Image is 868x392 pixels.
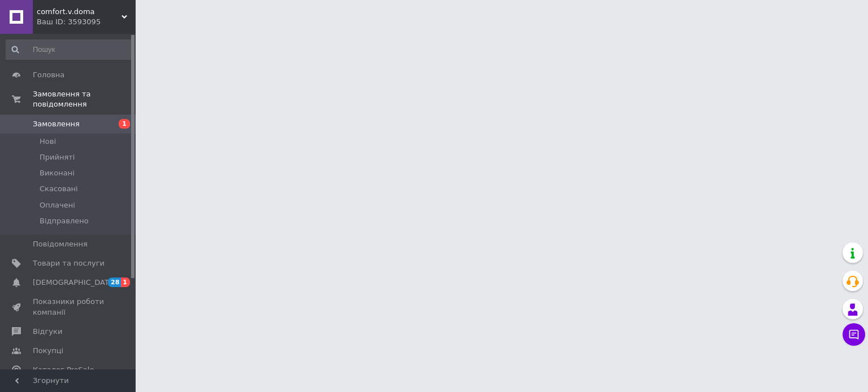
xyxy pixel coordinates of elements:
[40,216,89,226] span: Відправлено
[33,119,80,129] span: Замовлення
[33,327,62,337] span: Відгуки
[6,39,133,60] input: Пошук
[108,278,121,287] span: 28
[40,184,78,194] span: Скасовані
[33,258,105,268] span: Товари та послуги
[33,297,105,317] span: Показники роботи компанії
[40,200,75,210] span: Оплачені
[40,136,56,147] span: Нові
[33,70,64,80] span: Головна
[119,119,130,129] span: 1
[33,346,63,356] span: Покупці
[843,323,865,346] button: Чат з покупцем
[121,278,130,287] span: 1
[33,239,88,249] span: Повідомлення
[37,17,136,27] div: Ваш ID: 3593095
[33,89,136,109] span: Замовлення та повідомлення
[33,278,116,288] span: [DEMOGRAPHIC_DATA]
[40,152,75,162] span: Прийняті
[37,7,121,17] span: comfort.v.doma
[33,365,94,375] span: Каталог ProSale
[40,168,75,178] span: Виконані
